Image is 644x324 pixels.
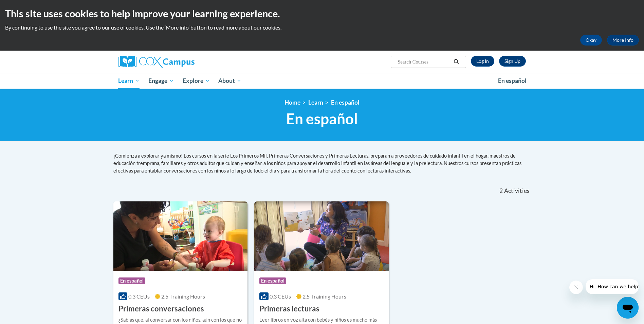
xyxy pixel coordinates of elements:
iframe: Close message [569,281,583,294]
a: Register [499,56,526,67]
a: En español [494,74,531,88]
span: Activities [504,187,530,195]
span: 2.5 Training Hours [161,293,205,300]
a: Learn [114,73,144,89]
img: Cox Campus [118,56,195,68]
span: About [218,77,241,85]
iframe: Message from company [586,279,639,294]
span: En español [498,77,527,84]
p: By continuing to use the site you agree to our use of cookies. Use the ‘More info’ button to read... [5,24,639,31]
a: Engage [144,73,178,89]
span: En español [118,277,145,284]
h2: This site uses cookies to help improve your learning experience. [5,7,639,20]
input: Search Courses [397,58,451,66]
span: Explore [183,77,210,85]
button: Okay [580,35,602,46]
a: Explore [178,73,214,89]
a: About [214,73,246,89]
img: Course Logo [254,201,389,271]
img: Course Logo [113,201,248,271]
button: Search [451,58,461,66]
span: Learn [118,77,140,85]
h3: Primeras lecturas [259,304,319,314]
span: 0.3 CEUs [128,293,150,300]
span: Hi. How can we help? [4,5,55,10]
a: En español [331,99,360,106]
span: 2.5 Training Hours [302,293,346,300]
span: En español [286,110,358,128]
p: ¡Comienza a explorar ya mismo! Los cursos en la serie Los Primeros Mil, Primeras Conversaciones y... [113,152,531,175]
span: Engage [148,77,174,85]
h3: Primeras conversaciones [118,304,204,314]
a: More Info [607,35,639,46]
span: 0.3 CEUs [270,293,291,300]
a: Home [284,99,300,106]
a: Log In [471,56,494,67]
a: Learn [308,99,323,106]
a: Cox Campus [118,56,247,68]
iframe: Button to launch messaging window [617,297,639,319]
div: Main menu [108,73,536,89]
span: En español [259,277,286,284]
span: 2 [499,187,503,195]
